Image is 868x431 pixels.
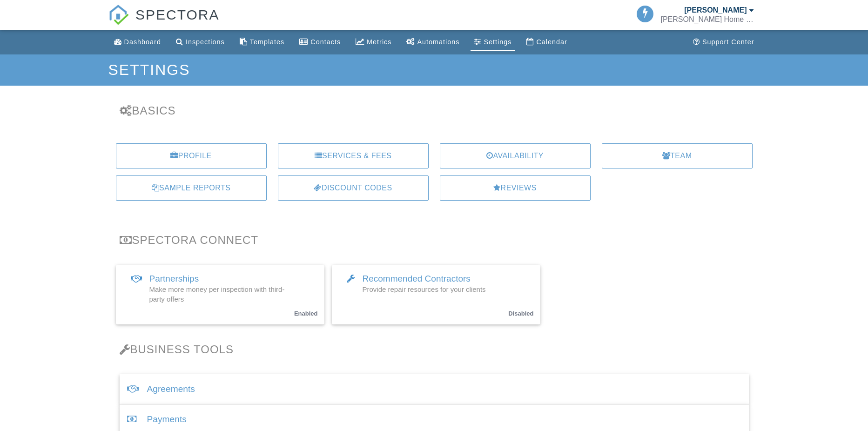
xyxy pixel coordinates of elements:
[116,175,267,201] a: Sample Reports
[602,143,753,168] a: Team
[186,38,225,46] div: Inspections
[116,143,267,168] a: Profile
[278,143,429,168] a: Services & Fees
[440,143,591,168] a: Availability
[108,62,760,78] h1: Settings
[116,265,324,324] a: Partnerships Make more money per inspection with third-party offers Enabled
[278,175,429,201] a: Discount Codes
[417,38,459,46] div: Automations
[332,265,540,324] a: Recommended Contractors Provide repair resources for your clients Disabled
[110,34,165,51] a: Dashboard
[523,34,571,51] a: Calendar
[363,285,486,293] span: Provide repair resources for your clients
[120,374,749,404] div: Agreements
[508,310,533,317] small: Disabled
[108,14,220,31] a: SPECTORA
[149,285,285,303] span: Make more money per inspection with third-party offers
[294,310,318,317] small: Enabled
[172,34,229,51] a: Inspections
[296,34,344,51] a: Contacts
[471,34,515,51] a: Settings
[236,34,289,51] a: Templates
[536,38,567,46] div: Calendar
[702,38,754,46] div: Support Center
[135,5,220,24] span: SPECTORA
[367,38,391,46] div: Metrics
[661,15,754,24] div: Thomsen Home Inspections
[440,175,591,201] a: Reviews
[120,104,749,117] h3: Basics
[484,38,511,46] div: Settings
[689,34,758,51] a: Support Center
[684,6,747,15] div: [PERSON_NAME]
[250,38,285,46] div: Templates
[363,274,471,283] span: Recommended Contractors
[108,5,129,25] img: The Best Home Inspection Software - Spectora
[310,38,341,46] div: Contacts
[352,34,395,51] a: Metrics
[149,274,199,283] span: Partnerships
[403,34,463,51] a: Automations (Basic)
[124,38,161,46] div: Dashboard
[120,234,749,246] h3: Spectora Connect
[120,343,749,356] h3: Business Tools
